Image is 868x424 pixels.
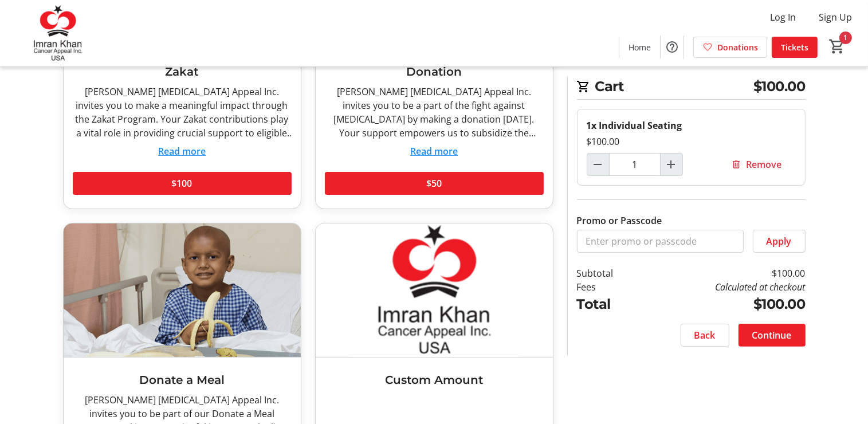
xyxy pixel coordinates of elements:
[577,230,744,253] input: Enter promo or passcode
[587,119,796,132] div: 1x Individual Seating
[761,8,805,26] button: Log In
[172,176,193,190] span: $100
[64,223,301,357] img: Donate a Meal
[325,172,544,195] button: $50
[661,154,682,175] button: Increment by one
[753,230,806,253] button: Apply
[577,266,643,280] td: Subtotal
[718,153,796,176] button: Remove
[717,41,758,53] span: Donations
[819,10,852,24] span: Sign Up
[643,266,805,280] td: $100.00
[325,85,544,140] div: [PERSON_NAME] [MEDICAL_DATA] Appeal Inc. invites you to be a part of the fight against [MEDICAL_D...
[810,8,861,26] button: Sign Up
[739,324,806,347] button: Continue
[587,135,796,148] div: $100.00
[772,37,818,58] a: Tickets
[694,328,716,342] span: Back
[73,85,292,140] div: [PERSON_NAME] [MEDICAL_DATA] Appeal Inc. invites you to make a meaningful impact through the Zaka...
[747,158,782,171] span: Remove
[587,154,609,175] button: Decrement by one
[767,234,792,248] span: Apply
[609,153,661,176] input: Individual Seating Quantity
[73,371,292,388] h3: Donate a Meal
[629,41,651,53] span: Home
[619,37,660,58] a: Home
[316,223,553,357] img: Custom Amount
[410,144,458,158] button: Read more
[325,63,544,80] h3: Donation
[577,214,662,227] label: Promo or Passcode
[73,63,292,80] h3: Zakat
[643,280,805,294] td: Calculated at checkout
[577,280,643,294] td: Fees
[770,10,796,24] span: Log In
[426,176,442,190] span: $50
[693,37,767,58] a: Donations
[577,294,643,315] td: Total
[7,5,109,62] img: Imran Khan Cancer Appeal Inc.'s Logo
[681,324,729,347] button: Back
[158,144,206,158] button: Read more
[753,76,806,97] span: $100.00
[752,328,792,342] span: Continue
[643,294,805,315] td: $100.00
[781,41,808,53] span: Tickets
[73,172,292,195] button: $100
[325,371,544,388] h3: Custom Amount
[827,36,847,57] button: Cart
[661,36,684,58] button: Help
[577,76,806,100] h2: Cart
